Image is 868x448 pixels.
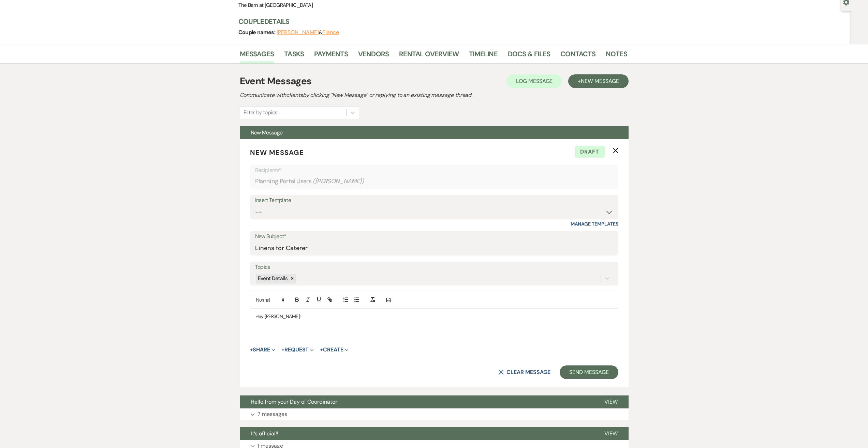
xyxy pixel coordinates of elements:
[575,146,605,158] span: Draft
[604,398,618,405] span: View
[250,347,253,352] span: +
[506,74,562,88] button: Log Message
[281,347,314,352] button: Request
[593,395,629,408] button: View
[604,430,618,437] span: View
[251,129,283,136] span: New Message
[516,77,553,85] span: Log Message
[238,2,313,9] span: The Barn at [GEOGRAPHIC_DATA]
[255,166,613,175] p: Recipients*
[255,196,613,205] div: Insert Template
[250,148,304,157] span: New Message
[314,48,348,63] a: Payments
[240,74,312,88] h1: Event Messages
[258,410,287,419] p: 7 messages
[238,29,277,36] span: Couple names:
[560,48,595,63] a: Contacts
[255,313,613,320] p: Hey [PERSON_NAME]!
[251,398,339,405] span: Hello from your Day of Coordinator!
[322,30,339,35] button: Fiance
[238,17,620,26] h3: Couple Details
[606,48,627,63] a: Notes
[255,262,613,272] label: Topics
[281,347,284,352] span: +
[560,365,618,379] button: Send Message
[277,30,319,35] button: [PERSON_NAME]
[240,427,593,440] button: It’s official!!
[256,274,289,284] div: Event Details
[469,48,498,63] a: Timeline
[568,74,628,88] button: +New Message
[320,347,348,352] button: Create
[240,48,274,63] a: Messages
[358,48,389,63] a: Vendors
[593,427,629,440] button: View
[244,109,280,117] div: Filter by topics...
[240,395,593,408] button: Hello from your Day of Coordinator!
[255,175,613,188] div: Planning Portal Users
[255,232,613,242] label: New Subject*
[240,408,629,420] button: 7 messages
[313,177,364,186] span: ( [PERSON_NAME] )
[284,48,304,63] a: Tasks
[571,221,618,227] a: Manage Templates
[581,77,619,85] span: New Message
[277,29,339,36] span: &
[250,347,276,352] button: Share
[320,347,323,352] span: +
[240,91,629,99] h2: Communicate with clients by clicking "New Message" or replying to an existing message thread.
[399,48,459,63] a: Rental Overview
[251,430,278,437] span: It’s official!!
[508,48,550,63] a: Docs & Files
[498,370,550,375] button: Clear message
